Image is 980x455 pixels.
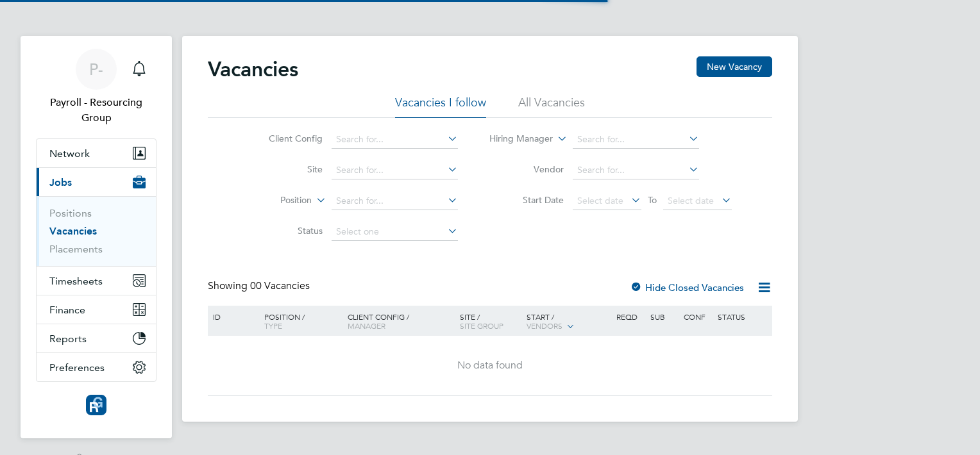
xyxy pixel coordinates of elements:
[630,281,744,294] label: Hide Closed Vacancies
[577,195,623,206] span: Select date
[49,176,72,188] span: Jobs
[264,320,282,331] span: Type
[479,133,553,145] label: Hiring Manager
[49,361,105,374] span: Preferences
[37,353,156,381] button: Preferences
[249,225,323,236] label: Status
[37,139,156,167] button: Network
[395,95,486,118] li: Vacancies I follow
[668,195,714,206] span: Select date
[250,279,310,292] span: 00 Vacancies
[210,306,255,327] div: ID
[249,133,323,144] label: Client Config
[210,359,770,372] div: No data found
[714,306,770,327] div: Status
[238,194,312,207] label: Position
[86,395,106,415] img: resourcinggroup-logo-retina.png
[249,163,323,175] label: Site
[573,161,699,179] input: Search for...
[573,131,699,149] input: Search for...
[208,279,312,293] div: Showing
[527,320,562,331] span: Vendors
[36,49,156,126] a: P-Payroll - Resourcing Group
[49,333,87,345] span: Reports
[49,304,85,316] span: Finance
[348,320,385,331] span: Manager
[680,306,714,327] div: Conf
[647,306,680,327] div: Sub
[49,243,103,255] a: Placements
[37,295,156,324] button: Finance
[518,95,585,118] li: All Vacancies
[37,168,156,196] button: Jobs
[255,306,344,336] div: Position /
[644,192,661,208] span: To
[36,395,156,415] a: Go to home page
[36,95,156,126] span: Payroll - Resourcing Group
[37,324,156,352] button: Reports
[332,131,458,149] input: Search for...
[457,306,524,336] div: Site /
[49,207,92,219] a: Positions
[208,56,298,82] h2: Vacancies
[49,147,90,160] span: Network
[697,56,772,77] button: New Vacancy
[37,267,156,295] button: Timesheets
[460,320,503,331] span: Site Group
[613,306,646,327] div: Reqd
[490,163,564,175] label: Vendor
[21,36,172,438] nav: Main navigation
[49,275,103,287] span: Timesheets
[332,161,458,179] input: Search for...
[523,306,613,338] div: Start /
[490,194,564,206] label: Start Date
[89,61,103,78] span: P-
[49,225,97,237] a: Vacancies
[37,196,156,266] div: Jobs
[332,223,458,241] input: Select one
[332,192,458,210] input: Search for...
[344,306,457,336] div: Client Config /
